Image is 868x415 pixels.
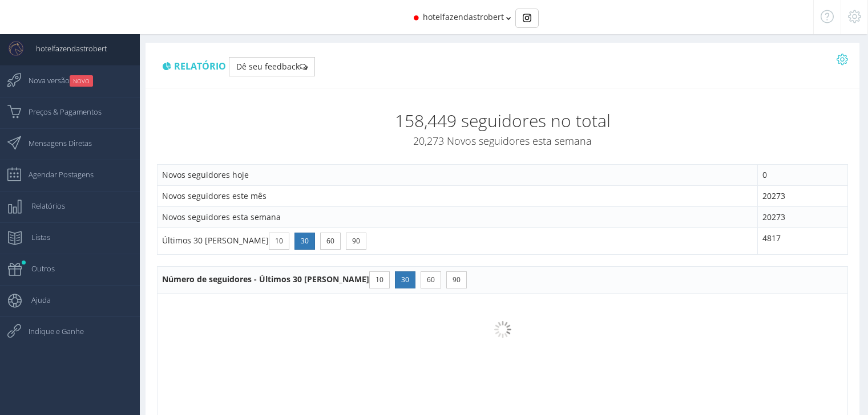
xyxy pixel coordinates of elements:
span: Indique e Ganhe [17,317,84,345]
span: hotelfazendastrobert [423,11,504,22]
button: 90 [446,271,467,288]
span: Número de seguidores - Últimos 30 [PERSON_NAME] [162,274,470,284]
td: Novos seguidores esta semana [158,206,758,227]
td: Novos seguidores hoje [158,164,758,185]
button: 10 [269,233,289,250]
td: 4817 [758,227,848,254]
span: Nova versão [17,66,93,95]
img: User Image [7,40,25,57]
td: Últimos 30 [PERSON_NAME] [158,227,758,254]
div: Basic example [515,9,539,28]
span: Ajuda [20,286,51,314]
span: hotelfazendastrobert [25,34,107,63]
button: 60 [320,233,341,250]
td: 0 [758,164,848,185]
iframe: Abre um widget para que você possa encontrar mais informações [781,381,857,409]
span: Preços & Pagamentos [17,97,102,126]
span: Relatórios [20,192,65,220]
td: 20273 [758,206,848,227]
span: Mensagens Diretas [17,129,92,157]
button: Dê seu feedback [229,57,315,76]
span: Agendar Postagens [17,160,94,189]
h4: 20,273 Novos seguidores esta semana [157,136,848,147]
span: Listas [20,223,50,251]
button: 90 [346,233,366,250]
span: Outros [20,254,55,283]
img: Instagram_simple_icon.svg [523,14,531,22]
span: Relatório [174,60,226,72]
button: 30 [294,233,315,250]
button: 10 [369,271,390,288]
img: loader.gif [494,321,511,338]
td: 20273 [758,185,848,206]
small: NOVO [70,75,93,87]
button: 60 [421,271,441,288]
button: 30 [395,271,415,288]
td: Novos seguidores este mês [158,185,758,206]
h2: 158,449 seguidores no total [157,111,848,130]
